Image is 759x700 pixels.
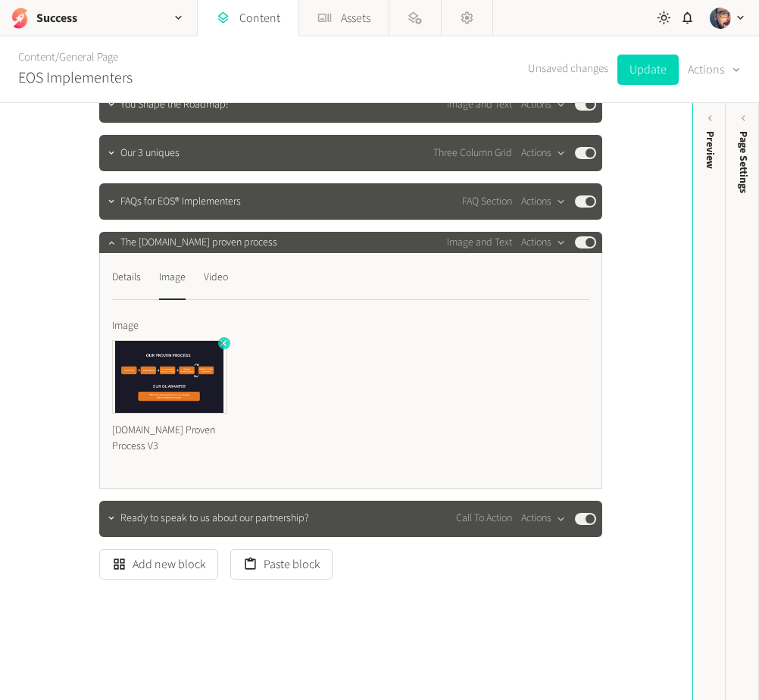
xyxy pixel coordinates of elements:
button: Add new block [99,549,218,580]
span: The Success.co proven process [120,235,277,251]
img: Josh Angell [710,8,731,29]
button: Actions [521,144,566,162]
span: Three Column Grid [433,145,512,161]
div: Image [159,265,186,289]
span: Ready to speak to us about our partnership? [120,511,309,527]
a: Content [18,49,55,65]
a: General Page [59,49,118,65]
span: Image and Text [447,97,512,113]
span: Our 3 uniques [120,145,180,161]
h2: EOS Implementers [18,67,133,89]
button: Actions [688,55,741,85]
img: Success.co Proven Process V3 [113,341,226,413]
div: [DOMAIN_NAME] Proven Process V3 [112,414,227,464]
span: Image and Text [447,235,512,251]
button: Actions [521,95,566,114]
button: Update [617,55,679,85]
button: Paste block [230,549,333,580]
button: Actions [521,192,566,211]
button: Actions [521,510,566,528]
h2: Success [36,9,77,27]
button: Actions [521,233,566,252]
img: Success [9,8,30,29]
div: Video [204,265,228,289]
div: Details [112,265,141,289]
span: Page Settings [736,131,751,193]
div: Preview [702,131,718,169]
span: Image [112,318,139,334]
span: Call To Action [456,511,512,527]
span: You Shape the Roadmap! [120,97,229,113]
span: FAQs for EOS® Implementers [120,194,241,210]
span: / [55,49,59,65]
span: Unsaved changes [528,61,608,78]
span: FAQ Section [462,194,512,210]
